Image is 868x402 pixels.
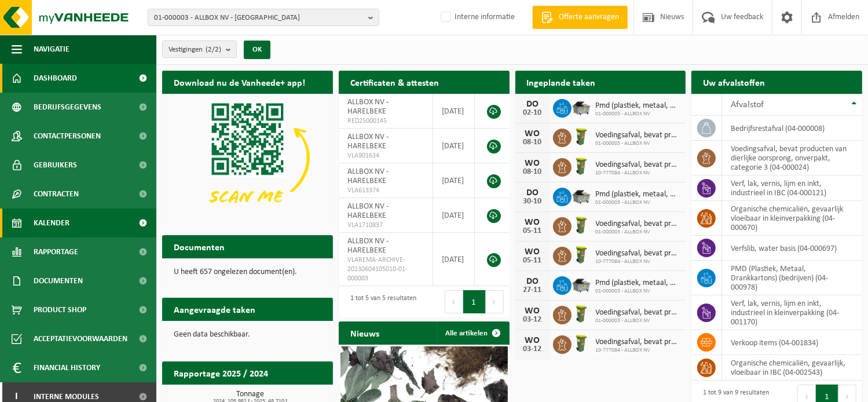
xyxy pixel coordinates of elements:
span: Afvalstof [731,100,764,109]
h2: Uw afvalstoffen [691,71,777,93]
span: Voedingsafval, bevat producten van dierlijke oorsprong, onverpakt, categorie 3 [596,308,680,317]
span: 01-000003 - ALLBOX NV [596,199,680,206]
h2: Ingeplande taken [515,71,607,93]
div: 02-10 [521,109,544,117]
span: Documenten [34,266,83,295]
p: Geen data beschikbaar. [174,331,321,339]
button: Vestigingen(2/2) [162,41,237,58]
img: WB-0060-HPE-GN-50 [572,156,591,176]
span: ALLBOX NV - HARELBEKE [347,98,389,116]
span: 01-000003 - ALLBOX NV [596,229,680,236]
span: Voedingsafval, bevat producten van dierlijke oorsprong, onverpakt, categorie 3 [596,338,680,347]
div: WO [521,306,544,316]
div: WO [521,159,544,168]
span: 10-777084 - ALLBOX NV [596,258,680,265]
span: Bedrijfsgegevens [34,93,101,122]
div: DO [521,188,544,198]
span: Financial History [34,353,100,382]
td: [DATE] [433,163,475,198]
a: Offerte aanvragen [532,6,628,29]
h2: Nieuws [339,321,391,344]
div: 08-10 [521,168,544,176]
span: 01-000003 - ALLBOX NV - [GEOGRAPHIC_DATA] [154,9,364,27]
td: organische chemicaliën, gevaarlijk, vloeibaar in IBC (04-002543) [722,355,862,381]
td: bedrijfsrestafval (04-000008) [722,116,862,141]
div: 03-12 [521,316,544,324]
span: Product Shop [34,295,86,324]
img: WB-0060-HPE-GN-50 [572,304,591,324]
img: WB-5000-GAL-GY-01 [572,186,591,206]
div: 05-11 [521,257,544,265]
td: [DATE] [433,233,475,286]
span: Pmd (plastiek, metaal, drankkartons) (bedrijven) [596,190,680,199]
img: WB-0060-HPE-GN-50 [572,334,591,353]
button: OK [244,41,270,59]
td: [DATE] [433,129,475,163]
span: VLA901634 [347,151,424,160]
img: WB-0060-HPE-GN-50 [572,215,591,235]
button: 01-000003 - ALLBOX NV - [GEOGRAPHIC_DATA] [148,9,379,26]
span: Voedingsafval, bevat producten van dierlijke oorsprong, onverpakt, categorie 3 [596,131,680,140]
span: Voedingsafval, bevat producten van dierlijke oorsprong, onverpakt, categorie 3 [596,220,680,229]
h2: Rapportage 2025 / 2024 [162,361,280,384]
h2: Documenten [162,235,236,258]
button: Next [486,290,504,313]
a: Alle artikelen [437,321,508,345]
span: 10-777084 - ALLBOX NV [596,347,680,354]
button: Previous [445,290,463,313]
span: Navigatie [34,35,69,64]
td: verkoop items (04-001834) [722,330,862,355]
label: Interne informatie [438,9,515,26]
img: WB-5000-GAL-GY-01 [572,275,591,294]
td: [DATE] [433,198,475,233]
div: WO [521,336,544,345]
span: VLAREMA-ARCHIVE-20130604105010-01-000003 [347,255,424,283]
span: Contracten [34,180,79,209]
img: WB-0060-HPE-GN-50 [572,127,591,147]
img: Download de VHEPlus App [162,94,333,222]
span: Pmd (plastiek, metaal, drankkartons) (bedrijven) [596,279,680,288]
td: verf, lak, vernis, lijm en inkt, industrieel in kleinverpakking (04-001170) [722,295,862,330]
div: 27-11 [521,286,544,294]
div: 05-11 [521,227,544,235]
span: 01-000003 - ALLBOX NV [596,111,680,118]
td: PMD (Plastiek, Metaal, Drankkartons) (bedrijven) (04-000978) [722,261,862,295]
span: Acceptatievoorwaarden [34,324,127,353]
span: ALLBOX NV - HARELBEKE [347,167,389,185]
div: 1 tot 5 van 5 resultaten [345,289,416,315]
span: 01-000003 - ALLBOX NV [596,317,680,324]
div: DO [521,277,544,286]
span: Dashboard [34,64,77,93]
td: voedingsafval, bevat producten van dierlijke oorsprong, onverpakt, categorie 3 (04-000024) [722,141,862,176]
span: ALLBOX NV - HARELBEKE [347,133,389,151]
span: ALLBOX NV - HARELBEKE [347,237,389,255]
span: Gebruikers [34,151,77,180]
count: (2/2) [206,46,221,53]
span: Offerte aanvragen [556,12,622,23]
div: 03-12 [521,345,544,353]
td: verfslib, water basis (04-000697) [722,236,862,261]
td: verf, lak, vernis, lijm en inkt, industrieel in IBC (04-000121) [722,176,862,201]
div: DO [521,100,544,109]
button: 1 [463,290,486,313]
td: [DATE] [433,94,475,129]
div: WO [521,218,544,227]
span: Pmd (plastiek, metaal, drankkartons) (bedrijven) [596,101,680,111]
div: 08-10 [521,138,544,147]
span: Voedingsafval, bevat producten van dierlijke oorsprong, onverpakt, categorie 3 [596,160,680,170]
span: VLA1710837 [347,221,424,230]
span: Vestigingen [169,41,221,59]
span: 01-000003 - ALLBOX NV [596,140,680,147]
span: ALLBOX NV - HARELBEKE [347,202,389,220]
h2: Download nu de Vanheede+ app! [162,71,317,93]
span: Contactpersonen [34,122,101,151]
span: 10-777084 - ALLBOX NV [596,170,680,177]
div: WO [521,247,544,257]
span: 01-000003 - ALLBOX NV [596,288,680,295]
td: organische chemicaliën, gevaarlijk vloeibaar in kleinverpakking (04-000670) [722,201,862,236]
div: WO [521,129,544,138]
span: Rapportage [34,237,78,266]
img: WB-5000-GAL-GY-01 [572,97,591,117]
span: RED25000145 [347,116,424,126]
img: WB-0060-HPE-GN-50 [572,245,591,265]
